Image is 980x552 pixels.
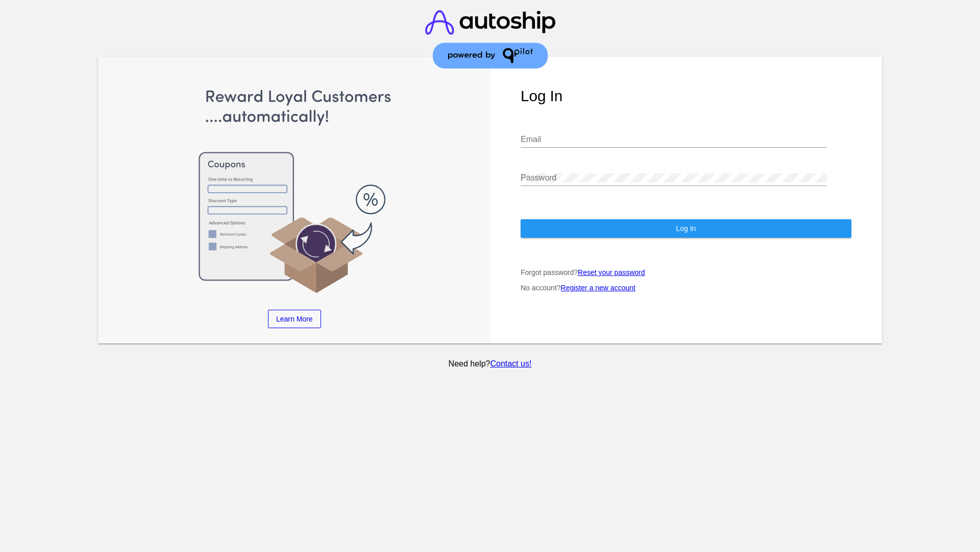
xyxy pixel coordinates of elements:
[490,359,531,368] a: Contact us!
[268,310,321,328] a: Learn More
[276,315,313,323] span: Learn More
[521,219,851,238] button: Log In
[521,284,851,292] p: No account?
[96,359,884,369] p: Need help?
[676,224,696,233] span: Log In
[561,284,635,292] a: Register a new account
[521,268,851,277] p: Forgot password?
[578,268,645,277] a: Reset your password
[129,87,460,294] img: Apply Coupons Automatically to Scheduled Orders with QPilot
[521,87,851,105] h1: Log In
[521,135,827,144] input: Email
